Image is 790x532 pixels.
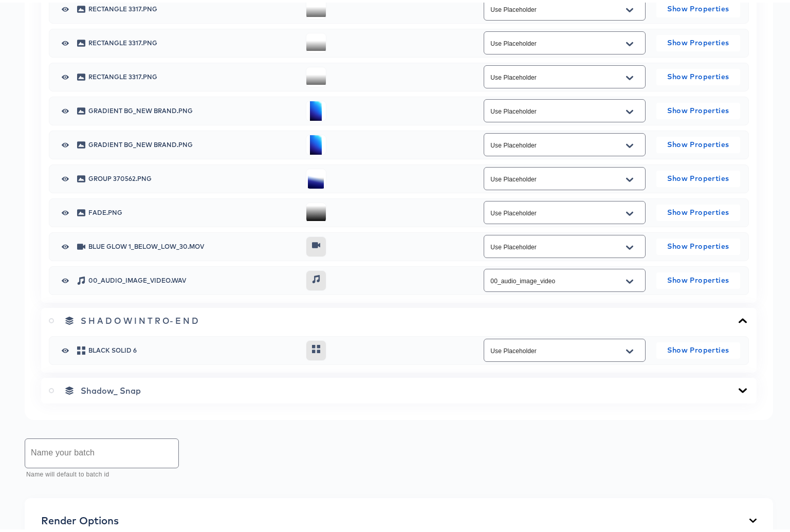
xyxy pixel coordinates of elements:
button: Show Properties [656,340,740,356]
button: Show Properties [656,32,740,49]
span: 00_audio_image_video.wav [88,275,298,281]
span: Show Properties [660,271,736,284]
div: Render Options [41,512,185,524]
span: Shadow_ Snap [81,383,141,393]
button: Show Properties [656,66,740,83]
button: Show Properties [656,270,740,286]
button: Show Properties [656,236,740,252]
span: Show Properties [660,34,736,47]
span: Gradient BG_new brand.png [88,105,298,112]
span: Show Properties [660,237,736,250]
span: Group 370562.png [88,173,298,179]
span: Rectangle 3317.png [88,38,298,44]
span: Show Properties [660,68,736,81]
button: Open [622,101,637,118]
span: S H A D O W I N T R O- E N D [81,313,198,323]
button: Open [622,203,637,219]
span: Blue Glow 1_Below_Low_30.mov [88,241,298,247]
button: Open [622,271,637,287]
span: Fade.png [88,207,298,213]
button: Open [622,135,637,152]
span: Rectangle 3317.png [88,4,298,10]
button: Open [622,341,637,357]
button: Show Properties [656,100,740,117]
button: Show Properties [656,202,740,218]
button: Open [622,67,637,84]
button: Open [622,33,637,50]
span: Show Properties [660,136,736,149]
span: Show Properties [660,170,736,182]
span: Show Properties [660,341,736,354]
span: Show Properties [660,204,736,216]
button: Show Properties [656,134,740,151]
span: Gradient BG_new brand.png [88,139,298,145]
p: Name will default to batch id [26,467,172,478]
span: Rectangle 3317.png [88,71,298,78]
button: Show Properties [656,168,740,185]
span: Black Solid 6 [88,345,298,351]
button: Open [622,237,637,253]
button: Open [622,169,637,186]
span: Show Properties [660,102,736,115]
